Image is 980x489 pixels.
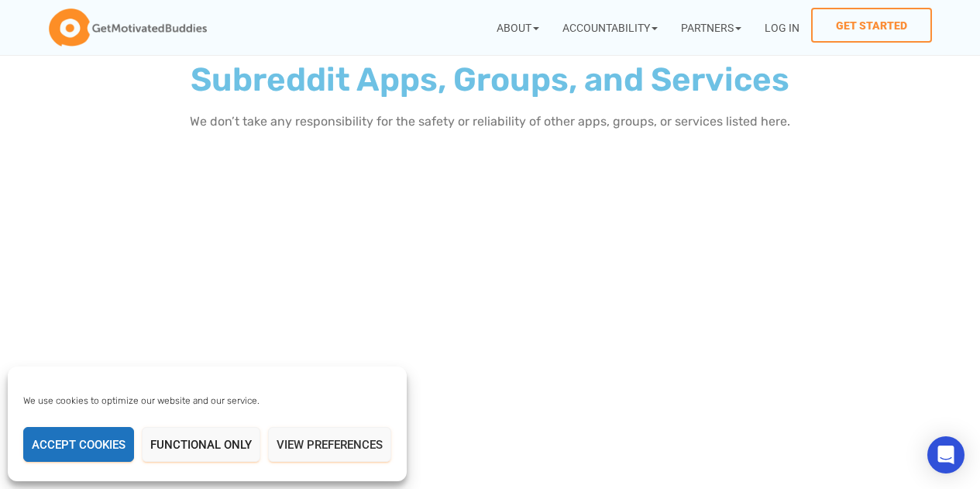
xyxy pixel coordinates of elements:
button: Functional only [142,427,260,462]
div: Open Intercom Messenger [927,436,965,474]
div: We use cookies to optimize our website and our service. [23,394,347,408]
a: About [485,8,551,47]
p: We don’t take any responsibility for the safety or reliability of other apps, groups, or services... [64,112,916,132]
a: Partners [669,8,753,47]
img: GetMotivatedBuddies [49,9,207,47]
a: Get Started [811,8,932,43]
a: Log In [753,8,811,47]
button: View preferences [268,427,391,462]
h1: Subreddit Apps, Groups, and Services [64,64,916,96]
button: Accept cookies [23,427,134,462]
a: Accountability [551,8,669,47]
